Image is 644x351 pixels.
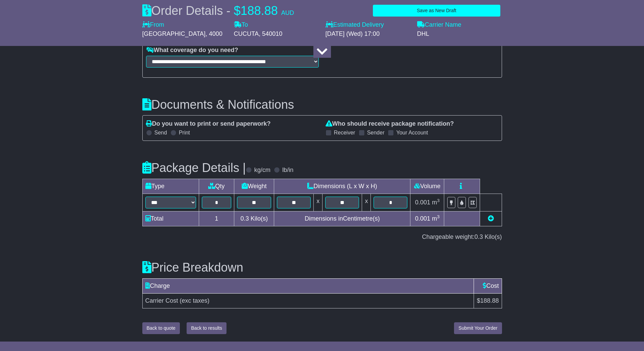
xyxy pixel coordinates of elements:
span: 0.001 [415,199,430,206]
td: Cost [474,278,502,293]
td: Dimensions in Centimetre(s) [274,211,410,226]
td: x [314,194,323,211]
label: Do you want to print or send paperwork? [146,120,271,128]
td: Qty [199,179,234,194]
label: kg/cm [254,167,270,174]
div: Chargeable weight: Kilo(s) [142,233,502,241]
div: [DATE] (Wed) 17:00 [326,30,410,38]
sup: 3 [437,198,440,203]
td: x [362,194,371,211]
td: Kilo(s) [234,211,274,226]
span: Carrier Cost [145,297,178,304]
label: Who should receive package notification? [326,120,454,128]
label: lb/in [282,167,293,174]
span: , 4000 [206,30,222,37]
sup: 3 [437,214,440,219]
td: Weight [234,179,274,194]
span: m [432,199,440,206]
label: To [234,21,248,29]
td: Type [142,179,199,194]
span: 188.88 [241,4,278,18]
h3: Price Breakdown [142,261,502,274]
a: Add new item [488,215,494,222]
span: 0.3 [474,233,483,240]
span: 0.3 [240,215,249,222]
h3: Documents & Notifications [142,98,502,111]
td: 1 [199,211,234,226]
label: Send [154,129,167,136]
label: What coverage do you need? [146,47,238,54]
label: Your Account [396,129,428,136]
label: Receiver [334,129,355,136]
span: m [432,215,440,222]
button: Back to quote [142,322,180,334]
label: Estimated Delivery [326,21,410,29]
button: Submit Your Order [454,322,502,334]
span: [GEOGRAPHIC_DATA] [142,30,206,37]
span: $188.88 [477,297,499,304]
label: Carrier Name [417,21,461,29]
span: , 540010 [259,30,282,37]
h3: Package Details | [142,161,246,175]
div: Order Details - [142,3,294,18]
span: 0.001 [415,215,430,222]
td: Charge [142,278,474,293]
button: Save as New Draft [373,5,500,17]
span: $ [234,4,241,18]
td: Total [142,211,199,226]
label: From [142,21,164,29]
span: AUD [281,9,294,16]
label: Sender [367,129,385,136]
td: Volume [410,179,444,194]
button: Back to results [187,322,226,334]
span: (exc taxes) [180,297,210,304]
span: Submit Your Order [458,325,497,331]
div: DHL [417,30,502,38]
td: Dimensions (L x W x H) [274,179,410,194]
label: Print [179,129,190,136]
span: CUCUTA [234,30,259,37]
